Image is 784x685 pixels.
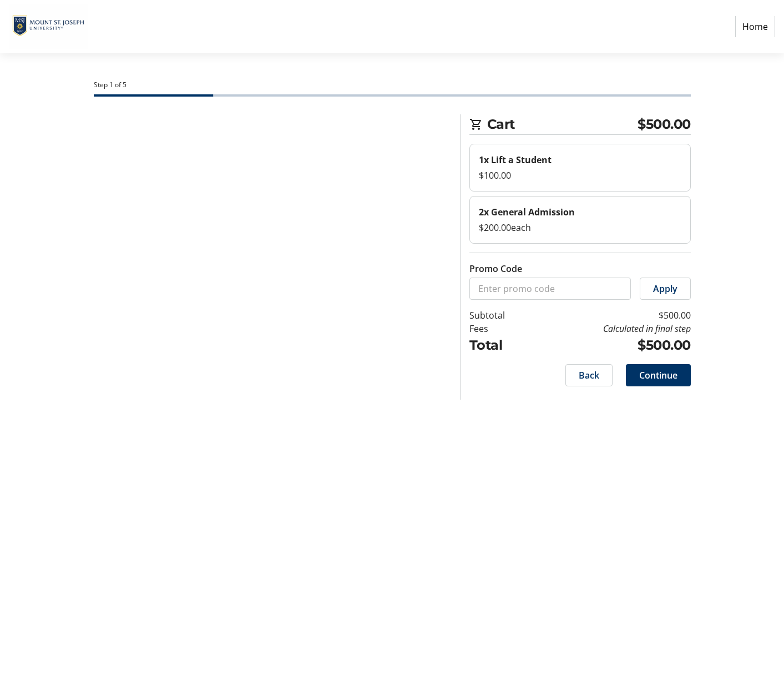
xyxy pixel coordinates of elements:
td: Fees [469,322,533,335]
span: Continue [639,369,677,382]
button: Continue [626,364,691,386]
label: Promo Code [469,262,522,275]
td: Subtotal [469,309,533,322]
input: Enter promo code [469,278,631,300]
td: $500.00 [533,309,691,322]
td: Total [469,335,533,355]
strong: 2x General Admission [479,206,575,218]
a: Home [735,16,775,37]
strong: 1x Lift a Student [479,154,552,166]
button: Back [565,364,613,386]
div: $100.00 [479,169,681,182]
td: Calculated in final step [533,322,691,335]
img: Mount St. Joseph University's Logo [9,4,88,49]
button: Apply [640,278,691,300]
span: $500.00 [638,114,691,134]
div: Step 1 of 5 [94,80,691,90]
td: $500.00 [533,335,691,355]
div: $200.00 each [479,221,681,234]
span: Apply [653,282,677,295]
span: Back [579,369,599,382]
span: Cart [487,114,638,134]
